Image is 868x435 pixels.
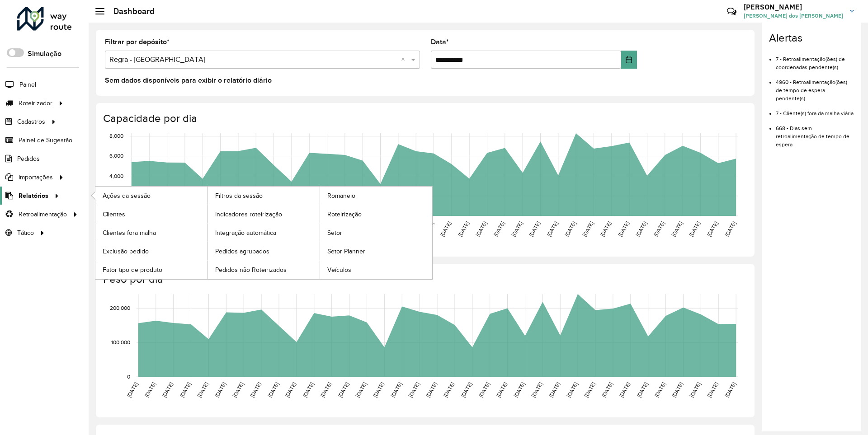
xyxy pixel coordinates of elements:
span: Romaneio [327,191,355,201]
text: [DATE] [635,220,648,237]
li: 7 - Cliente(s) fora da malha viária [776,103,854,117]
text: 0 [127,374,130,379]
a: Filtros da sessão [208,187,320,205]
text: 6,000 [109,153,123,159]
span: Integração automática [215,228,276,238]
text: 100,000 [111,339,130,345]
text: [DATE] [670,220,684,237]
span: Clientes fora malha [103,228,156,238]
text: [DATE] [319,381,332,398]
span: Cadastros [17,117,45,126]
text: [DATE] [477,381,491,398]
text: [DATE] [566,381,579,398]
text: [DATE] [266,381,279,398]
text: [DATE] [475,220,488,237]
span: Filtros da sessão [215,191,263,201]
text: [DATE] [617,220,630,237]
span: Importações [19,173,53,182]
label: Data [431,37,449,47]
text: [DATE] [706,381,719,398]
h4: Capacidade por dia [103,112,745,125]
text: 200,000 [110,305,130,311]
text: [DATE] [249,381,262,398]
button: Choose Date [621,51,637,69]
span: Setor Planner [327,247,365,256]
a: Setor Planner [320,242,432,260]
span: Pedidos [17,154,40,164]
text: [DATE] [284,381,297,398]
span: Relatórios [19,191,48,201]
text: [DATE] [442,381,455,398]
text: [DATE] [407,381,420,398]
span: Clear all [401,54,409,65]
span: Exclusão pedido [103,247,149,256]
text: [DATE] [460,381,473,398]
text: [DATE] [231,381,245,398]
text: [DATE] [354,381,368,398]
text: [DATE] [439,220,452,237]
a: Clientes [95,205,208,223]
text: [DATE] [581,220,594,237]
h4: Alertas [769,32,854,45]
span: Roteirização [327,210,362,219]
text: [DATE] [546,220,559,237]
span: Ações da sessão [103,191,151,201]
text: [DATE] [513,381,526,398]
a: Pedidos não Roteirizados [208,261,320,279]
a: Exclusão pedido [95,242,208,260]
span: Painel de Sugestão [19,136,72,145]
text: [DATE] [599,220,612,237]
span: Pedidos agrupados [215,247,269,256]
li: 7 - Retroalimentação(ões) de coordenadas pendente(s) [776,48,854,71]
span: Roteirizador [19,98,52,108]
span: Setor [327,228,342,238]
h3: [PERSON_NAME] [744,3,843,11]
a: Indicadores roteirização [208,205,320,223]
label: Filtrar por depósito [105,37,170,47]
text: [DATE] [196,381,209,398]
text: [DATE] [724,220,737,237]
text: [DATE] [337,381,350,398]
span: [PERSON_NAME] dos [PERSON_NAME] [744,12,843,20]
text: [DATE] [583,381,596,398]
text: [DATE] [724,381,737,398]
text: [DATE] [425,381,438,398]
span: Veículos [327,265,351,275]
text: 8,000 [109,133,123,139]
text: [DATE] [548,381,561,398]
a: Integração automática [208,224,320,242]
span: Painel [19,80,36,89]
text: [DATE] [126,381,139,398]
a: Romaneio [320,187,432,205]
text: [DATE] [689,381,702,398]
text: [DATE] [652,220,665,237]
a: Fator tipo de produto [95,261,208,279]
text: [DATE] [214,381,227,398]
text: [DATE] [457,220,470,237]
text: [DATE] [143,381,156,398]
span: Fator tipo de produto [103,265,162,275]
a: Ações da sessão [95,187,208,205]
text: [DATE] [671,381,684,398]
li: 4960 - Retroalimentação(ões) de tempo de espera pendente(s) [776,71,854,103]
a: Clientes fora malha [95,224,208,242]
text: [DATE] [161,381,174,398]
span: Clientes [103,210,125,219]
span: Indicadores roteirização [215,210,282,219]
text: [DATE] [492,220,505,237]
text: [DATE] [530,381,543,398]
text: [DATE] [495,381,508,398]
label: Sem dados disponíveis para exibir o relatório diário [105,75,272,86]
text: [DATE] [528,220,541,237]
text: [DATE] [564,220,577,237]
a: Roteirização [320,205,432,223]
text: [DATE] [600,381,613,398]
text: 4,000 [109,173,123,178]
a: Setor [320,224,432,242]
li: 668 - Dias sem retroalimentação de tempo de espera [776,117,854,149]
text: [DATE] [372,381,385,398]
text: [DATE] [618,381,631,398]
text: [DATE] [302,381,315,398]
a: Pedidos agrupados [208,242,320,260]
span: Pedidos não Roteirizados [215,265,287,275]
